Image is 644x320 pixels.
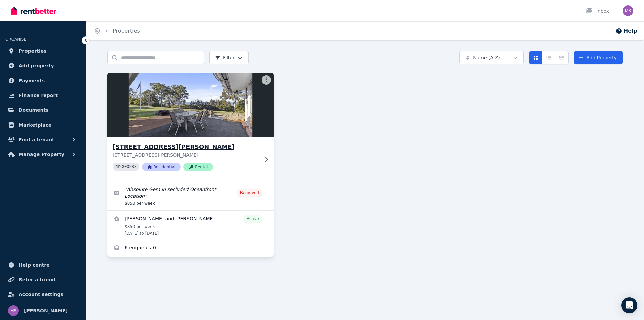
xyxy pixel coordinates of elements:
small: PID [115,165,121,169]
span: Manage Property [19,150,64,158]
a: Add property [5,59,80,73]
button: Expanded list view [555,51,569,64]
span: Add property [19,62,54,70]
img: RentBetter [11,6,56,16]
img: 7 Outlook Parade, Ormiston [103,71,278,139]
a: View details for Michael and Jennifer Freeman [107,211,274,240]
button: Help [615,27,637,35]
a: Finance report [5,89,80,102]
span: Marketplace [19,121,51,129]
button: Compact list view [542,51,555,64]
span: Find a tenant [19,136,54,144]
div: View options [529,51,569,64]
a: Edit listing: Absolute Gem in secluded Oceanfront Location [107,182,274,210]
a: Payments [5,74,80,87]
span: ORGANISE [5,37,26,42]
span: Account settings [19,290,63,299]
span: Name (A-Z) [473,54,500,61]
nav: Breadcrumb [86,21,148,40]
span: Help centre [19,261,50,269]
span: Residential [142,163,181,171]
button: Filter [209,51,249,64]
a: 7 Outlook Parade, Ormiston[STREET_ADDRESS][PERSON_NAME][STREET_ADDRESS][PERSON_NAME]PID 300283Res... [107,73,274,182]
span: Rental [183,163,213,171]
a: Account settings [5,288,80,301]
span: Refer a friend [19,276,55,284]
a: Documents [5,103,80,117]
span: [PERSON_NAME] [24,307,68,315]
button: Find a tenant [5,133,80,146]
a: Add Property [574,51,623,64]
span: Payments [19,77,45,85]
span: Filter [215,54,235,61]
a: Refer a friend [5,273,80,286]
div: Open Intercom Messenger [621,297,637,313]
h3: [STREET_ADDRESS][PERSON_NAME] [113,142,259,152]
button: More options [262,75,271,85]
button: Manage Property [5,148,80,161]
button: Name (A-Z) [459,51,524,64]
code: 300283 [122,165,137,169]
a: Properties [5,44,80,58]
a: Properties [113,28,140,34]
span: Properties [19,47,47,55]
a: Help centre [5,258,80,272]
a: Marketplace [5,118,80,132]
div: Inbox [586,8,609,14]
button: Card view [529,51,542,64]
img: Merenia Smart [8,305,19,316]
img: Merenia Smart [623,5,633,16]
p: [STREET_ADDRESS][PERSON_NAME] [113,152,259,158]
span: Finance report [19,91,58,99]
a: Enquiries for 7 Outlook Parade, Ormiston [107,240,274,257]
span: Documents [19,106,49,114]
